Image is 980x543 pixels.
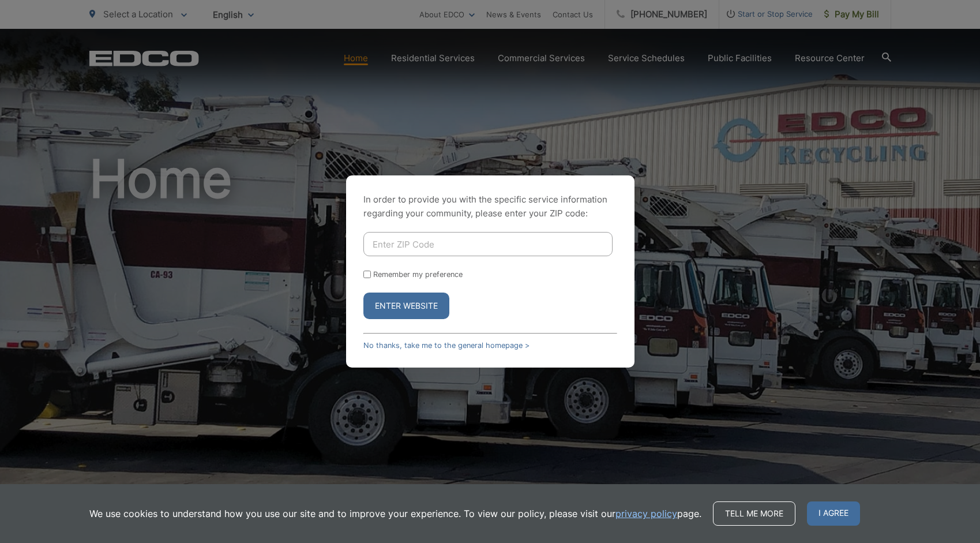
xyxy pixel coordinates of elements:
[713,501,795,526] a: Tell me more
[363,232,613,256] input: Enter ZIP Code
[363,193,617,220] p: In order to provide you with the specific service information regarding your community, please en...
[89,507,701,520] p: We use cookies to understand how you use our site and to improve your experience. To view our pol...
[807,501,860,526] span: I agree
[363,293,449,319] button: Enter Website
[363,341,530,350] a: No thanks, take me to the general homepage >
[373,270,463,279] label: Remember my preference
[615,507,677,520] a: privacy policy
